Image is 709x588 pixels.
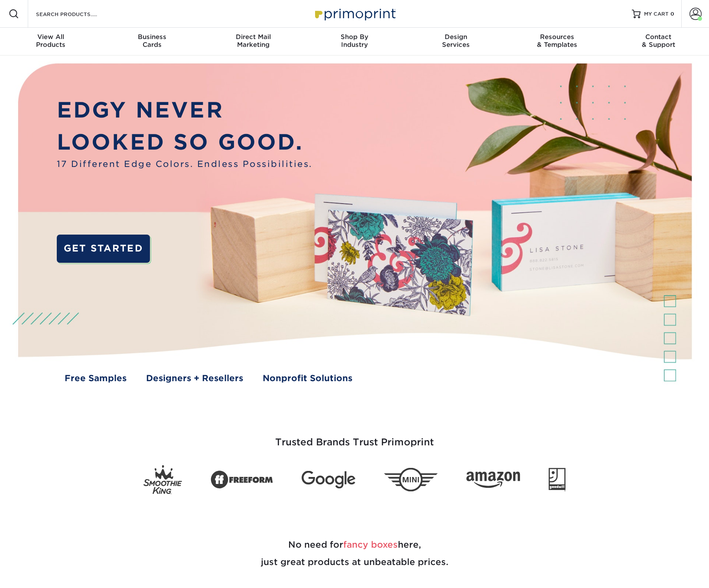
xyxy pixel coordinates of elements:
[101,416,608,458] h3: Trusted Brands Trust Primoprint
[405,33,507,49] div: Services
[143,465,182,494] img: Smoothie King
[211,466,273,493] img: Freeform
[507,28,608,56] a: Resources& Templates
[57,235,150,263] a: GET STARTED
[304,33,405,49] div: Industry
[507,33,608,41] span: Resources
[405,28,507,56] a: DesignServices
[405,33,507,41] span: Design
[202,33,304,41] span: Direct Mail
[670,11,674,17] span: 0
[101,28,203,56] a: BusinessCards
[57,94,312,126] p: EDGY NEVER
[343,539,398,550] span: fancy boxes
[608,28,709,56] a: Contact& Support
[384,468,438,492] img: Mini
[608,33,709,49] div: & Support
[101,33,203,41] span: Business
[311,4,398,23] img: Primoprint
[202,33,304,49] div: Marketing
[302,471,355,489] img: Google
[146,372,243,385] a: Designers + Resellers
[101,33,203,49] div: Cards
[57,158,312,170] span: 17 Different Edge Colors. Endless Possibilities.
[304,33,405,41] span: Shop By
[549,468,566,491] img: Goodwill
[263,372,352,385] a: Nonprofit Solutions
[65,372,127,385] a: Free Samples
[466,472,520,488] img: Amazon
[507,33,608,49] div: & Templates
[35,9,120,19] input: SEARCH PRODUCTS.....
[304,28,405,56] a: Shop ByIndustry
[202,28,304,56] a: Direct MailMarketing
[644,10,669,18] span: MY CART
[608,33,709,41] span: Contact
[57,126,312,158] p: LOOKED SO GOOD.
